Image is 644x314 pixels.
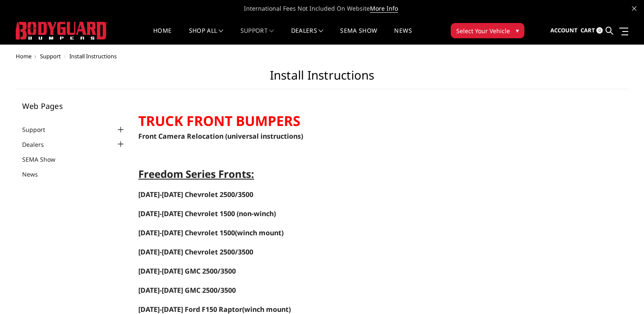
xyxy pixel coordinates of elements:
[138,167,254,181] span: Freedom Series Fronts:
[516,26,519,35] span: ▾
[581,19,603,42] a: Cart 0
[581,26,595,34] span: Cart
[138,210,235,218] a: [DATE]-[DATE] Chevrolet 1500
[153,28,172,44] a: Home
[16,22,107,40] img: BODYGUARD BUMPERS
[138,305,291,314] span: (winch mount)
[394,28,412,44] a: News
[69,52,117,60] span: Install Instructions
[340,28,377,44] a: SEMA Show
[138,285,236,295] span: [DATE]-[DATE] GMC 2500/3500
[456,26,510,35] span: Select Your Vehicle
[138,228,283,237] span: (winch mount)
[40,52,61,60] a: Support
[22,102,126,110] h5: Web Pages
[138,209,235,218] span: [DATE]-[DATE] Chevrolet 1500
[22,125,56,134] a: Support
[550,19,578,42] a: Account
[22,155,66,164] a: SEMA Show
[291,28,323,44] a: Dealers
[189,28,223,44] a: shop all
[138,247,253,257] span: [DATE]-[DATE] Chevrolet 2500/3500
[138,248,253,256] a: [DATE]-[DATE] Chevrolet 2500/3500
[240,28,274,44] a: Support
[138,111,301,130] strong: TRUCK FRONT BUMPERS
[451,23,524,38] button: Select Your Vehicle
[138,305,242,314] a: [DATE]-[DATE] Ford F150 Raptor
[16,52,31,60] a: Home
[596,27,603,34] span: 0
[370,4,398,13] a: More Info
[16,68,629,89] h1: Install Instructions
[138,228,235,237] a: [DATE]-[DATE] Chevrolet 1500
[22,170,49,179] a: News
[550,26,578,34] span: Account
[237,209,276,218] span: (non-winch)
[22,140,54,149] a: Dealers
[138,190,253,199] a: [DATE]-[DATE] Chevrolet 2500/3500
[138,286,236,294] a: [DATE]-[DATE] GMC 2500/3500
[138,131,303,141] a: Front Camera Relocation (universal instructions)
[138,266,236,276] a: [DATE]-[DATE] GMC 2500/3500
